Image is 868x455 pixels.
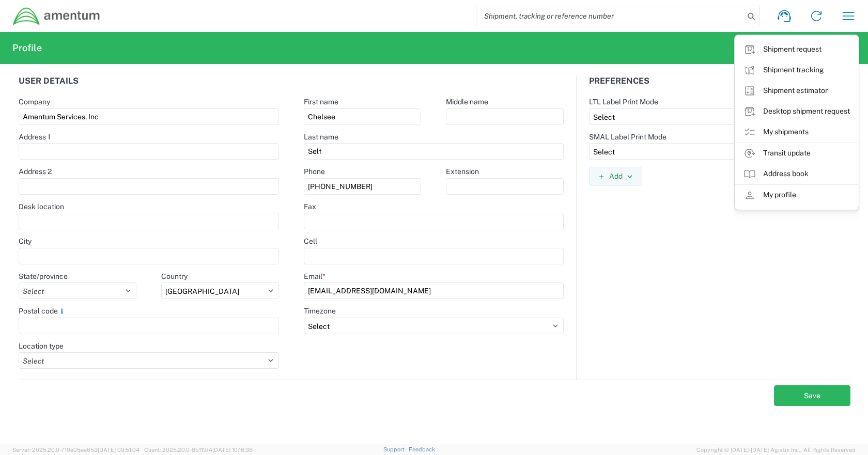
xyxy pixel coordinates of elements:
label: Last name [304,132,338,142]
label: First name [304,97,338,106]
span: Server: 2025.20.0-710e05ee653 [12,447,139,453]
label: Cell [304,237,317,246]
a: Shipment estimator [735,81,858,101]
label: Postal code [19,306,66,316]
label: State/province [19,272,68,281]
label: Location type [19,341,64,351]
label: Address 1 [19,132,51,142]
label: Company [19,97,50,106]
label: City [19,237,32,246]
span: Copyright © [DATE]-[DATE] Agistix Inc., All Rights Reserved [696,445,856,454]
span: Client: 2025.20.0-8b113f4 [144,447,253,453]
label: Timezone [304,306,336,316]
label: Phone [304,167,325,176]
span: [DATE] 09:51:04 [98,447,139,453]
label: Fax [304,202,316,211]
a: My profile [735,185,858,206]
label: Country [161,272,188,281]
label: Address 2 [19,167,52,176]
button: Add [589,167,642,186]
a: Support [383,446,409,452]
a: Shipment tracking [735,60,858,81]
label: Extension [446,167,479,176]
div: User details [6,76,291,97]
a: Shipment request [735,39,858,60]
a: My shipments [735,122,858,143]
button: Save [774,385,850,406]
a: Feedback [409,446,435,452]
label: LTL Label Print Mode [589,97,658,106]
a: Desktop shipment request [735,101,858,122]
img: dyncorp [12,7,101,26]
label: Middle name [446,97,488,106]
a: Address book [735,164,858,184]
div: Preferences [577,76,862,97]
h2: Profile [12,42,42,54]
a: Transit update [735,143,858,164]
label: SMAL Label Print Mode [589,132,667,142]
input: Shipment, tracking or reference number [476,6,744,26]
span: [DATE] 10:16:38 [212,447,253,453]
label: Desk location [19,202,64,211]
label: Email [304,272,326,281]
